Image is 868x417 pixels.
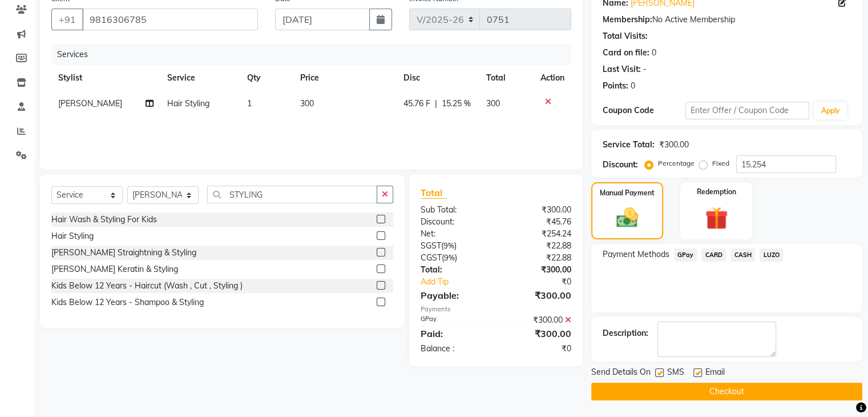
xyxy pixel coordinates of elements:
span: 300 [486,98,500,109]
span: 300 [300,98,314,109]
span: 9% [443,241,454,250]
div: Total Visits: [603,30,648,42]
div: ₹300.00 [496,314,580,326]
span: CASH [730,248,755,262]
div: Balance : [412,343,496,355]
span: CGST [421,252,442,263]
div: ₹300.00 [496,264,580,276]
label: Redemption [697,187,736,197]
span: Email [705,366,725,380]
div: 0 [652,47,656,59]
div: - [643,63,647,75]
div: GPay [412,314,496,326]
div: Sub Total: [412,204,496,216]
span: Hair Styling [167,98,209,109]
div: No Active Membership [603,14,851,26]
div: Payable: [412,288,496,302]
span: LUZO [760,248,783,262]
div: 0 [631,80,635,92]
div: ₹22.88 [496,240,580,252]
th: Price [293,65,397,91]
span: Total [421,187,447,199]
div: ( ) [412,240,496,252]
span: 1 [247,98,252,109]
div: ₹22.88 [496,252,580,264]
button: +91 [51,9,83,30]
th: Stylist [51,65,160,91]
th: Total [479,65,533,91]
span: [PERSON_NAME] [58,98,122,109]
span: SMS [667,366,684,380]
div: ₹300.00 [659,139,689,151]
div: ₹0 [496,343,580,355]
div: ₹300.00 [496,204,580,216]
img: _gift.svg [698,204,735,232]
div: Paid: [412,327,496,340]
div: Coupon Code [603,105,685,117]
span: 45.76 F [403,98,430,110]
span: 15.25 % [442,98,471,110]
input: Search by Name/Mobile/Email/Code [82,9,258,30]
button: Checkout [591,383,862,400]
div: Hair Styling [51,230,94,242]
div: Service Total: [603,139,655,151]
span: SGST [421,240,441,251]
div: Discount: [412,216,496,228]
input: Search or Scan [207,186,377,203]
div: ₹0 [510,276,579,288]
div: Description: [603,327,648,339]
div: [PERSON_NAME] Keratin & Styling [51,263,178,275]
div: ₹45.76 [496,216,580,228]
button: Apply [814,102,846,119]
span: GPay [674,248,697,262]
div: Discount: [603,159,638,171]
div: ₹300.00 [496,327,580,340]
div: Net: [412,228,496,240]
div: Card on file: [603,47,649,59]
label: Percentage [658,158,695,169]
div: Payments [421,304,571,314]
div: ₹254.24 [496,228,580,240]
div: Membership: [603,14,652,26]
label: Manual Payment [600,188,655,198]
th: Disc [397,65,479,91]
div: Kids Below 12 Years - Shampoo & Styling [51,296,204,308]
input: Enter Offer / Coupon Code [685,102,810,119]
div: Total: [412,264,496,276]
span: | [435,98,437,110]
div: [PERSON_NAME] Straightning & Styling [51,247,196,259]
span: CARD [701,248,726,262]
span: Send Details On [591,366,651,380]
label: Fixed [712,158,729,169]
th: Service [160,65,240,91]
div: Hair Wash & Styling For Kids [51,214,157,226]
a: Add Tip [412,276,510,288]
th: Action [534,65,571,91]
span: 9% [444,253,455,262]
img: _cash.svg [609,205,645,230]
div: Points: [603,80,628,92]
div: ₹300.00 [496,288,580,302]
div: Last Visit: [603,63,641,75]
div: Kids Below 12 Years - Haircut (Wash , Cut , Styling ) [51,280,243,292]
div: ( ) [412,252,496,264]
div: Services [53,44,580,65]
span: Payment Methods [603,248,669,260]
th: Qty [240,65,293,91]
